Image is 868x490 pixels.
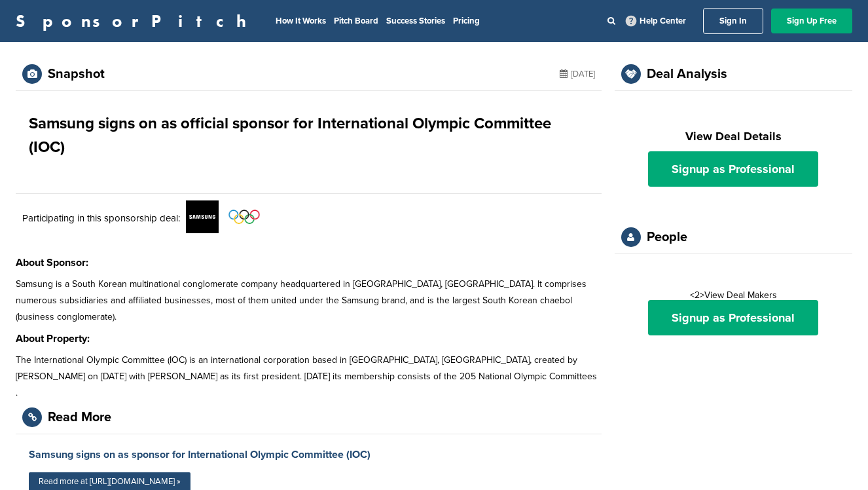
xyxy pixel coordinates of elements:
[29,448,371,461] a: Samsung signs on as sponsor for International Olympic Committee (IOC)
[648,151,818,187] a: Signup as Professional
[16,276,602,326] p: Samsung is a South Korean multinational conglomerate company headquartered in [GEOGRAPHIC_DATA], ...
[16,331,602,347] h3: About Property:
[22,210,180,226] p: Participating in this sponsorship deal:
[48,411,111,424] div: Read More
[48,67,105,81] div: Snapshot
[29,112,588,159] h1: Samsung signs on as official sponsor for International Olympic Committee (IOC)
[628,128,839,145] h2: View Deal Details
[386,16,445,26] a: Success Stories
[228,200,261,233] img: Olympics logo
[16,352,602,402] p: The International Olympic Committee (IOC) is an international corporation based in [GEOGRAPHIC_DA...
[703,8,763,34] a: Sign In
[334,16,378,26] a: Pitch Board
[771,9,852,33] a: Sign Up Free
[648,300,818,335] a: Signup as Professional
[16,12,255,29] a: SponsorPitch
[16,255,602,271] h3: About Sponsor:
[276,16,326,26] a: How It Works
[647,67,727,81] div: Deal Analysis
[186,200,219,233] img: 2rrmwrfg 400x400
[647,231,687,244] div: People
[453,16,480,26] a: Pricing
[628,291,839,335] div: <2>View Deal Makers
[623,13,689,29] a: Help Center
[560,64,595,84] div: [DATE]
